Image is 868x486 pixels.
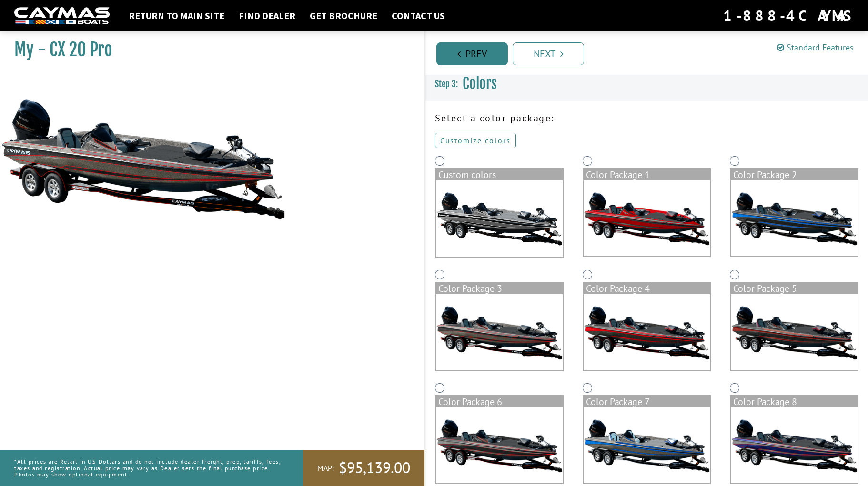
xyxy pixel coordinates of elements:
[584,169,710,180] div: Color Package 1
[425,66,868,101] h3: Colors
[339,458,410,478] span: $95,139.00
[723,5,854,26] div: 1-888-4CAYMAS
[434,41,868,65] ul: Pagination
[584,180,710,256] img: color_package_322.png
[435,133,516,148] a: Customize colors
[513,42,584,65] a: Next
[731,169,858,180] div: Color Package 2
[584,396,710,407] div: Color Package 7
[14,39,401,60] h1: My - CX 20 Pro
[584,407,710,483] img: color_package_328.png
[305,10,382,22] a: Get Brochure
[436,42,508,65] a: Prev
[436,407,563,483] img: color_package_327.png
[436,283,563,294] div: Color Package 3
[584,283,710,294] div: Color Package 4
[387,10,450,22] a: Contact Us
[234,10,300,22] a: Find Dealer
[584,294,710,370] img: color_package_325.png
[731,396,858,407] div: Color Package 8
[731,407,858,483] img: color_package_329.png
[124,10,229,22] a: Return to main site
[436,180,563,257] img: cx-Base-Layer.png
[731,294,858,370] img: color_package_326.png
[777,42,854,53] a: Standard Features
[436,169,563,180] div: Custom colors
[303,450,424,486] a: MAP:$95,139.00
[731,180,858,256] img: color_package_323.png
[317,463,334,473] span: MAP:
[436,396,563,407] div: Color Package 6
[436,294,563,370] img: color_package_324.png
[14,454,282,482] p: *All prices are Retail in US Dollars and do not include dealer freight, prep, tariffs, fees, taxe...
[14,7,110,25] img: white-logo-c9c8dbefe5ff5ceceb0f0178aa75bf4bb51f6bca0971e226c86eb53dfe498488.png
[435,111,858,125] p: Select a color package:
[731,283,858,294] div: Color Package 5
